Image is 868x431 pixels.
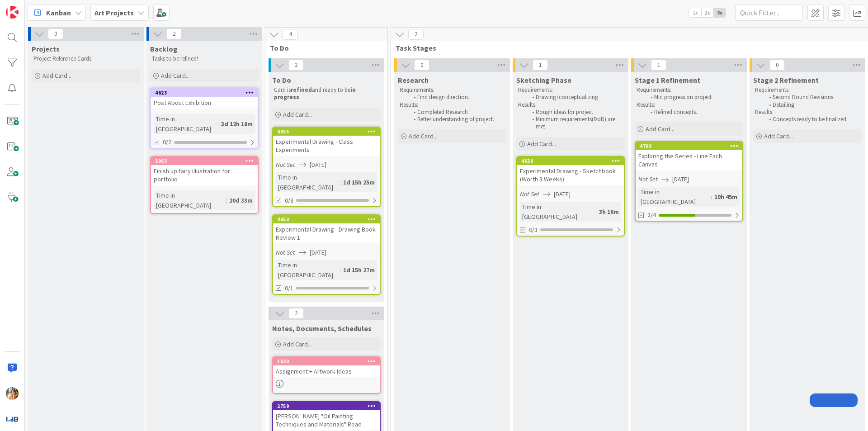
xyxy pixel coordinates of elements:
span: : [340,177,341,187]
div: 3d 12h 18m [219,119,255,129]
span: 3x [713,8,726,17]
span: 1 [651,60,666,71]
a: 4709Exploring the Series - Line Each CanvasNot Set[DATE]Time in [GEOGRAPHIC_DATA]:19h 45m2/4 [635,141,743,222]
div: Finish up fairy illustration for portfolio [151,165,258,185]
span: [DATE] [672,175,689,184]
span: Add Card... [42,71,71,80]
span: : [711,192,712,202]
span: 0 [769,60,785,71]
div: 20d 33m [227,195,255,205]
span: 0/1 [285,284,293,293]
p: Results: [637,101,741,109]
div: 1640 [277,358,380,365]
div: Time in [GEOGRAPHIC_DATA] [276,260,340,280]
p: Requirements: [400,86,505,94]
a: 4655Experimental Drawing - Class ExperimentsNot Set[DATE]Time in [GEOGRAPHIC_DATA]:1d 15h 25m0/3 [272,127,381,207]
div: 4623Post About Exhibition [151,89,258,109]
span: Notes, Documents, Schedules [272,324,372,333]
span: 2/4 [647,210,656,220]
span: Add Card... [646,125,675,133]
div: 4636Experimental Drawing - Sketchbook (Worth 3 Weeks) [517,157,624,185]
li: Drawing/conceptualizing [527,94,623,101]
span: To Do [270,43,376,52]
span: : [595,207,597,217]
p: Requirements: [518,86,623,94]
img: JF [6,387,19,400]
li: Find design direction. [409,94,505,101]
p: Requirements: [637,86,741,94]
span: 2x [701,8,713,17]
p: Tasks to be refined! [152,55,257,62]
i: Not Set [638,175,658,183]
div: 4623 [155,90,258,96]
div: 4655Experimental Drawing - Class Experiments [273,128,380,156]
img: Visit kanbanzone.com [6,6,19,19]
div: Time in [GEOGRAPHIC_DATA] [154,114,217,134]
div: 1d 15h 25m [341,177,377,187]
div: 2759 [277,403,380,409]
p: Results: [518,101,623,109]
div: 4709 [640,143,742,149]
span: Sketching Phase [516,76,571,85]
a: 4653Experimental Drawing - Drawing Book Review 1Not Set[DATE]Time in [GEOGRAPHIC_DATA]:1d 15h 27m0/1 [272,214,381,295]
div: 1640 [273,357,380,365]
input: Quick Filter... [735,5,803,21]
img: avatar [6,412,19,425]
div: Exploring the Series - Line Each Canvas [636,150,742,170]
span: Stage 2 Refinement [753,76,819,85]
li: Second Round Revisions [764,94,860,101]
div: 2759 [273,402,380,410]
span: Backlog [150,44,178,53]
div: 4623 [151,89,258,97]
div: 3963Finish up fairy illustration for portfolio [151,157,258,185]
div: Experimental Drawing - Drawing Book Review 1 [273,223,380,243]
li: Minimum requirements(DoD) are met [527,116,623,131]
strong: in progress [274,86,357,101]
span: 0/2 [163,137,171,147]
span: [DATE] [310,248,326,257]
p: Requirements: [755,86,860,94]
li: Better understanding of project. [409,116,505,123]
i: Not Set [520,190,539,198]
div: 4655 [273,128,380,136]
span: [DATE] [310,160,326,170]
span: Stage 1 Refinement [635,76,700,85]
span: 0/3 [529,225,538,235]
span: Add Card... [764,132,793,140]
div: 4636 [521,158,624,164]
div: 4636 [517,157,624,165]
span: 2 [408,29,424,40]
div: Time in [GEOGRAPHIC_DATA] [154,190,226,210]
span: Add Card... [409,132,438,140]
span: 1 [533,60,548,71]
span: [DATE] [554,189,571,199]
span: Add Card... [161,71,190,80]
div: Time in [GEOGRAPHIC_DATA] [638,187,711,207]
div: 4655 [277,128,380,135]
div: 4653Experimental Drawing - Drawing Book Review 1 [273,215,380,243]
div: Time in [GEOGRAPHIC_DATA] [520,202,595,222]
li: Refined concepts. [646,109,742,116]
li: Mid progress on project [646,94,742,101]
a: 3963Finish up fairy illustration for portfolioTime in [GEOGRAPHIC_DATA]:20d 33m [150,156,259,214]
li: Detailing [764,101,860,109]
span: : [340,265,341,275]
div: 3963 [155,158,258,164]
div: 1640Assignment + Artwork Ideas [273,357,380,377]
div: Experimental Drawing - Class Experiments [273,136,380,156]
span: 2 [288,308,304,319]
div: 4653 [277,216,380,223]
span: Projects [32,44,60,53]
span: Add Card... [527,140,556,148]
div: Time in [GEOGRAPHIC_DATA] [276,172,340,192]
span: 2 [166,28,182,39]
span: Kanban [46,7,71,18]
span: Add Card... [283,340,312,348]
span: : [226,195,227,205]
span: 4 [283,29,298,40]
div: 4653 [273,215,380,223]
b: Art Projects [94,8,134,17]
div: 2759[PERSON_NAME] "Oil Painting Techniques and Materials" Read [273,402,380,430]
span: To Do [272,76,291,85]
i: Not Set [276,248,295,256]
